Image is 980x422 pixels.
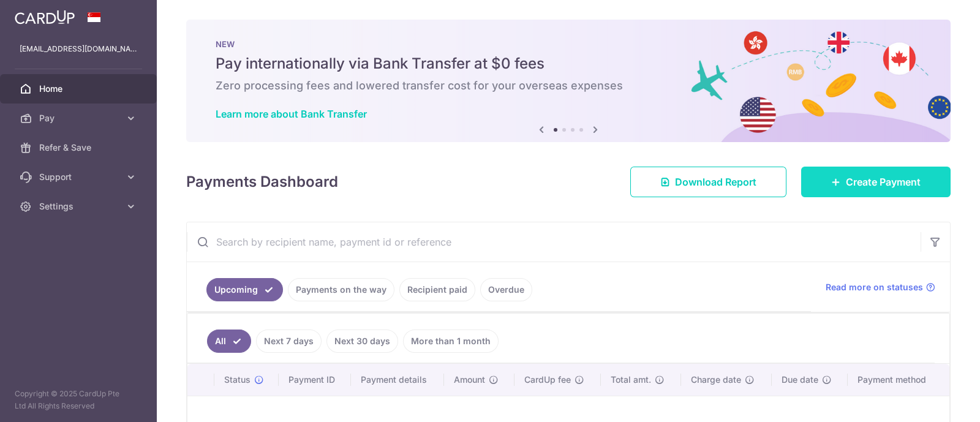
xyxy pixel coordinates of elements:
[326,330,398,353] a: Next 30 days
[216,78,921,93] h6: Zero processing fees and lowered transfer cost for your overseas expenses
[15,10,75,24] img: CardUp
[351,364,445,396] th: Payment details
[206,278,283,301] a: Upcoming
[403,330,499,353] a: More than 1 month
[39,141,120,154] span: Refer & Save
[216,108,367,120] a: Learn more about Bank Transfer
[288,278,394,301] a: Payments on the way
[524,374,571,386] span: CardUp fee
[279,364,351,396] th: Payment ID
[611,374,651,386] span: Total amt.
[782,374,818,386] span: Due date
[187,222,921,262] input: Search by recipient name, payment id or reference
[630,167,786,197] a: Download Report
[826,281,923,293] span: Read more on statuses
[39,200,120,213] span: Settings
[216,54,921,73] h5: Pay internationally via Bank Transfer at $0 fees
[826,281,935,293] a: Read more on statuses
[691,374,741,386] span: Charge date
[256,330,322,353] a: Next 7 days
[454,374,485,386] span: Amount
[224,374,251,386] span: Status
[39,83,120,95] span: Home
[480,278,532,301] a: Overdue
[186,171,338,193] h4: Payments Dashboard
[216,39,921,49] p: NEW
[801,167,951,197] a: Create Payment
[186,20,951,142] img: Bank transfer banner
[207,330,251,353] a: All
[846,175,921,189] span: Create Payment
[20,43,137,55] p: [EMAIL_ADDRESS][DOMAIN_NAME]
[848,364,949,396] th: Payment method
[39,171,120,183] span: Support
[675,175,756,189] span: Download Report
[399,278,475,301] a: Recipient paid
[39,112,120,124] span: Pay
